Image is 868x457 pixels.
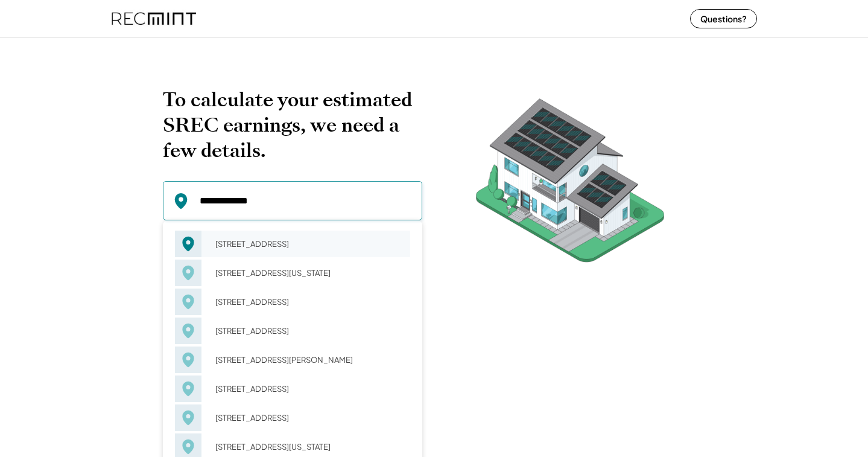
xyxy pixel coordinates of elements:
[207,380,410,397] div: [STREET_ADDRESS]
[207,322,410,339] div: [STREET_ADDRESS]
[207,409,410,426] div: [STREET_ADDRESS]
[207,351,410,368] div: [STREET_ADDRESS][PERSON_NAME]
[690,9,757,28] button: Questions?
[163,87,422,163] h2: To calculate your estimated SREC earnings, we need a few details.
[112,2,196,34] img: recmint-logotype%403x%20%281%29.jpeg
[207,293,410,310] div: [STREET_ADDRESS]
[207,264,410,281] div: [STREET_ADDRESS][US_STATE]
[207,235,410,252] div: [STREET_ADDRESS]
[452,87,688,281] img: RecMintArtboard%207.png
[207,438,410,455] div: [STREET_ADDRESS][US_STATE]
